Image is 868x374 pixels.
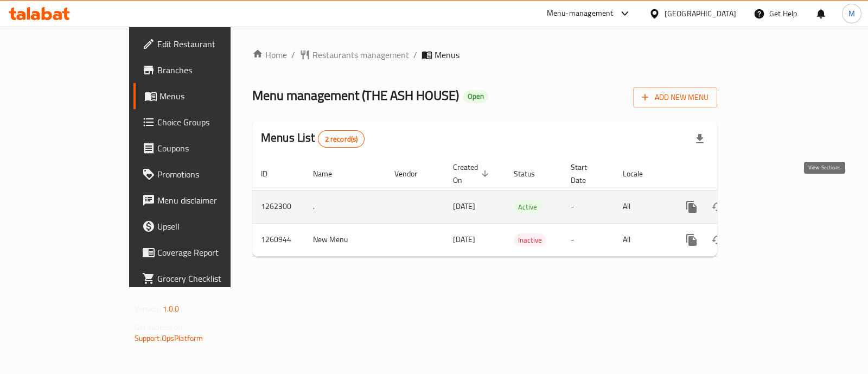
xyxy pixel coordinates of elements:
[514,233,546,246] div: Inactive
[304,223,386,256] td: New Menu
[562,223,614,256] td: -
[133,57,274,83] a: Branches
[453,232,475,246] span: [DATE]
[313,167,346,180] span: Name
[261,167,282,180] span: ID
[157,194,265,207] span: Menu disclaimer
[463,90,488,103] div: Open
[394,167,431,180] span: Vendor
[705,227,731,253] button: Change Status
[848,8,855,20] span: M
[157,168,265,181] span: Promotions
[157,37,265,50] span: Edit Restaurant
[547,7,614,20] div: Menu-management
[453,199,475,213] span: [DATE]
[318,130,365,148] div: Total records count
[133,239,274,265] a: Coverage Report
[514,201,541,213] span: Active
[133,31,274,57] a: Edit Restaurant
[304,190,386,223] td: .
[157,142,265,155] span: Coupons
[642,91,709,104] span: Add New Menu
[133,265,274,291] a: Grocery Checklist
[665,8,736,20] div: [GEOGRAPHIC_DATA]
[252,48,717,61] nav: breadcrumb
[133,83,274,109] a: Menus
[562,190,614,223] td: -
[157,246,265,259] span: Coverage Report
[252,190,304,223] td: 1262300
[133,161,274,187] a: Promotions
[514,234,546,246] span: Inactive
[571,161,601,187] span: Start Date
[679,194,705,220] button: more
[687,126,713,152] div: Export file
[135,302,161,316] span: Version:
[261,130,365,148] h2: Menus List
[157,272,265,285] span: Grocery Checklist
[318,134,365,144] span: 2 record(s)
[614,223,670,256] td: All
[435,48,459,61] span: Menus
[312,48,409,61] span: Restaurants management
[252,157,792,257] table: enhanced table
[133,187,274,213] a: Menu disclaimer
[159,90,265,103] span: Menus
[157,64,265,77] span: Branches
[514,167,549,180] span: Status
[133,109,274,135] a: Choice Groups
[705,194,731,220] button: Change Status
[135,331,203,345] a: Support.OpsPlatform
[453,161,492,187] span: Created On
[163,302,180,316] span: 1.0.0
[252,223,304,256] td: 1260944
[252,83,459,107] span: Menu management ( THE ASH HOUSE )
[291,48,295,61] li: /
[670,157,792,191] th: Actions
[413,48,417,61] li: /
[299,48,409,61] a: Restaurants management
[614,190,670,223] td: All
[133,213,274,239] a: Upsell
[157,116,265,129] span: Choice Groups
[633,87,717,107] button: Add New Menu
[157,220,265,233] span: Upsell
[623,167,657,180] span: Locale
[679,227,705,253] button: more
[463,92,488,101] span: Open
[135,320,184,334] span: Get support on:
[133,135,274,161] a: Coupons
